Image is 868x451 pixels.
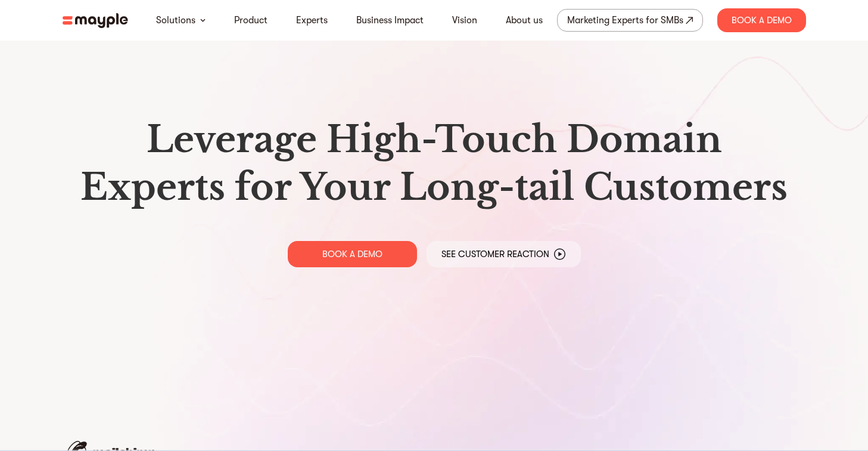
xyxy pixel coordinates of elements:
[72,116,797,211] h1: Leverage High-Touch Domain Experts for Your Long-tail Customers
[427,241,581,267] a: See Customer Reaction
[717,8,806,32] div: Book A Demo
[63,13,128,28] img: mayple-logo
[156,13,195,27] a: Solutions
[452,13,477,27] a: Vision
[288,241,417,267] a: BOOK A DEMO
[296,13,328,27] a: Experts
[506,13,543,27] a: About us
[322,248,382,260] p: BOOK A DEMO
[234,13,267,27] a: Product
[567,12,683,29] div: Marketing Experts for SMBs
[356,13,424,27] a: Business Impact
[557,9,703,32] a: Marketing Experts for SMBs
[200,18,206,22] img: arrow-down
[441,248,549,260] p: See Customer Reaction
